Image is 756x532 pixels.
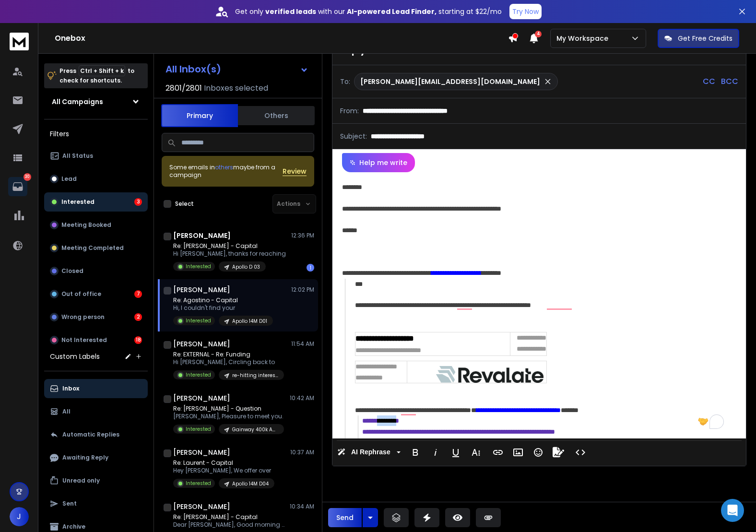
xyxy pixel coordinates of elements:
[44,169,148,189] button: Lead
[571,443,590,462] button: Code View
[556,34,612,43] p: My Workspace
[175,200,194,208] label: Select
[290,394,314,402] p: 10:42 AM
[186,426,211,433] p: Interested
[62,477,100,485] p: Unread only
[340,106,359,116] p: From:
[165,83,202,94] span: 2801 / 2801
[10,33,29,50] img: logo
[186,317,211,324] p: Interested
[349,448,392,456] span: AI Rephrase
[44,192,148,212] button: Interested3
[44,379,148,398] button: Inbox
[447,443,465,462] button: Underline (Ctrl+U)
[61,175,77,183] p: Lead
[235,7,502,16] p: Get only with our starting at $22/mo
[406,443,425,462] button: Bold (Ctrl+B)
[340,131,367,141] p: Subject:
[232,480,269,487] p: Apollo 14M D04
[173,405,284,413] p: Re: [PERSON_NAME] - Question
[52,97,103,106] h1: All Campaigns
[328,508,362,527] button: Send
[62,500,77,508] p: Sent
[61,221,111,229] p: Meeting Booked
[173,339,230,349] h1: [PERSON_NAME]
[134,336,142,344] div: 18
[158,59,316,79] button: All Inbox(s)
[173,231,231,240] h1: [PERSON_NAME]
[61,313,105,321] p: Wrong person
[44,307,148,327] button: Wrong person2
[186,371,211,378] p: Interested
[173,502,230,511] h1: [PERSON_NAME]
[265,7,316,16] strong: verified leads
[173,513,288,521] p: Re: [PERSON_NAME] - Capital
[186,263,211,270] p: Interested
[232,426,278,433] p: Gainway 400k Apollo (5) Re---run
[535,31,542,37] span: 4
[238,105,315,126] button: Others
[62,408,71,415] p: All
[529,443,547,462] button: Emoticons
[59,66,134,85] p: Press to check for shortcuts.
[61,267,83,275] p: Closed
[44,425,148,444] button: Automatic Replies
[291,340,314,348] p: 11:54 AM
[44,284,148,304] button: Out of office7
[307,264,314,272] div: 1
[204,83,268,94] h3: Inboxes selected
[55,33,508,44] h1: Onebox
[61,336,107,344] p: Not Interested
[134,290,142,298] div: 7
[678,34,732,43] p: Get Free Credits
[283,166,307,176] button: Review
[79,65,125,76] span: Ctrl + Shift + k
[61,198,94,206] p: Interested
[134,313,142,321] div: 2
[61,244,124,252] p: Meeting Completed
[44,402,148,421] button: All
[290,503,314,510] p: 10:34 AM
[335,443,402,462] button: AI Rephrase
[10,507,29,526] button: J
[340,77,350,86] p: To:
[62,431,119,438] p: Automatic Replies
[44,261,148,281] button: Closed
[291,232,314,239] p: 12:36 PM
[173,296,273,304] p: Re: Agostino - Capital
[703,76,715,87] p: CC
[489,443,507,462] button: Insert Link (Ctrl+K)
[291,286,314,294] p: 12:02 PM
[173,413,284,420] p: [PERSON_NAME], Pleasure to meet you.
[658,29,739,48] button: Get Free Credits
[509,443,527,462] button: Insert Image (Ctrl+P)
[426,443,445,462] button: Italic (Ctrl+I)
[332,172,743,438] div: To enrich screen reader interactions, please activate Accessibility in Grammarly extension settings
[134,198,142,206] div: 3
[44,238,148,258] button: Meeting Completed
[44,92,148,111] button: All Campaigns
[44,146,148,166] button: All Status
[44,127,148,141] h3: Filters
[173,521,288,529] p: Dear [PERSON_NAME], Good morning and
[62,152,93,160] p: All Status
[62,454,108,461] p: Awaiting Reply
[721,76,738,87] p: BCC
[512,7,539,16] p: Try Now
[173,351,284,358] p: Re: EXTERNAL - Re: Funding
[232,372,278,379] p: re-hitting interested
[44,215,148,235] button: Meeting Booked
[173,448,230,457] h1: [PERSON_NAME]
[44,494,148,513] button: Sent
[165,64,221,74] h1: All Inbox(s)
[44,448,148,467] button: Awaiting Reply
[290,449,314,456] p: 10:37 AM
[173,358,284,366] p: Hi [PERSON_NAME], Circling back to
[61,290,101,298] p: Out of office
[173,285,230,295] h1: [PERSON_NAME]
[44,331,148,350] button: Not Interested18
[161,104,238,127] button: Primary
